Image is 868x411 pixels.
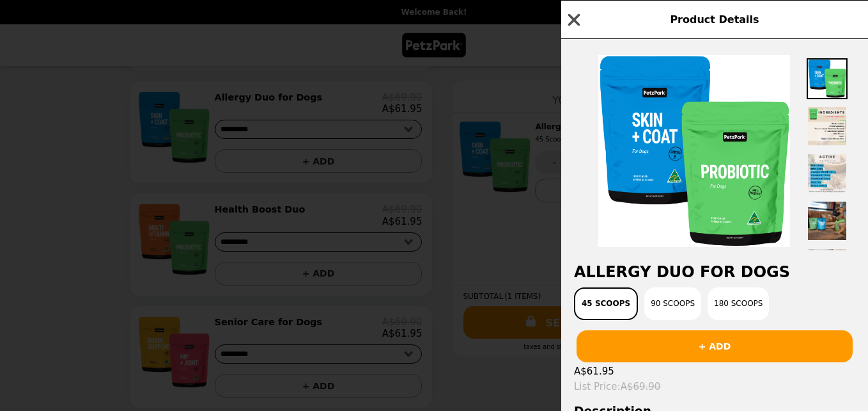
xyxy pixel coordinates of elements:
img: Thumbnail 3 [807,153,848,194]
button: 180 Scoops [708,287,769,320]
button: 45 Scoops [574,287,638,320]
span: A$69.90 [621,381,661,392]
img: Thumbnail 5 [807,248,848,289]
span: Product Details [670,13,759,26]
p: List Price : [561,378,673,396]
img: Thumbnail 1 [807,58,848,99]
button: + ADD [577,330,853,362]
img: Thumbnail 2 [807,106,848,147]
h2: Allergy Duo for Dogs [561,263,868,281]
img: Thumbnail 4 [807,200,848,241]
img: 45 Scoops [598,55,790,247]
button: 90 Scoops [644,287,701,320]
div: A$61.95 [561,362,868,380]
